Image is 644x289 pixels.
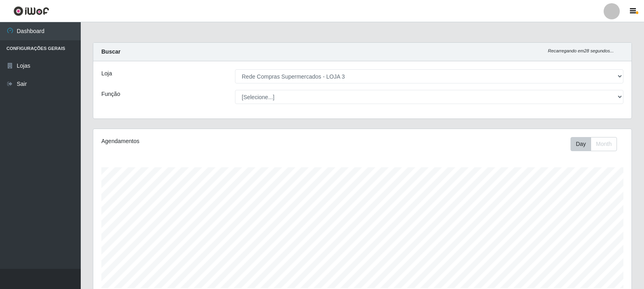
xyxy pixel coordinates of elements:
[571,137,591,151] button: Day
[13,6,49,16] img: CoreUI Logo
[571,137,617,151] div: First group
[101,90,120,98] label: Função
[571,137,623,151] div: Toolbar with button groups
[101,137,312,146] div: Agendamentos
[591,137,617,151] button: Month
[548,48,614,53] i: Recarregando em 28 segundos...
[101,48,120,55] strong: Buscar
[101,69,112,78] label: Loja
